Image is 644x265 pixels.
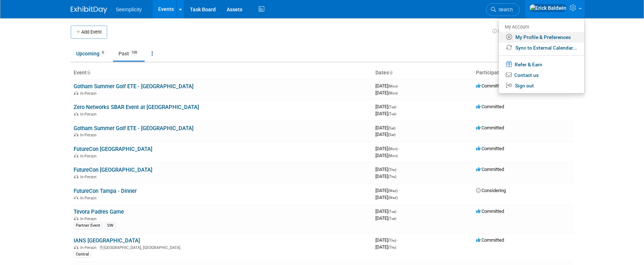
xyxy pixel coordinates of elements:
[87,70,90,75] a: Sort by Event Name
[375,153,398,158] span: [DATE]
[505,22,577,31] div: My Account
[388,84,398,88] span: (Mon)
[476,146,504,151] span: Committed
[105,222,116,229] div: SW
[388,217,396,221] span: (Tue)
[80,112,99,117] span: In-Person
[388,210,396,214] span: (Tue)
[388,133,395,137] span: (Sat)
[74,244,370,250] div: [GEOGRAPHIC_DATA], [GEOGRAPHIC_DATA]
[74,146,152,152] a: FutureCon [GEOGRAPHIC_DATA]
[375,90,398,96] span: [DATE]
[74,167,152,173] a: FutureCon [GEOGRAPHIC_DATA]
[74,217,78,220] img: In-Person Event
[375,146,400,151] span: [DATE]
[397,209,398,214] span: -
[388,147,398,151] span: (Mon)
[116,7,142,12] span: Seemplicity
[388,238,396,242] span: (Thu)
[496,7,513,12] span: Search
[71,26,107,39] button: Add Event
[71,67,372,79] th: Event
[375,83,400,89] span: [DATE]
[375,104,398,109] span: [DATE]
[74,251,91,258] div: Central
[499,32,584,43] a: My Profile & Preferences
[80,245,99,250] span: In-Person
[129,50,139,55] span: 109
[375,209,398,214] span: [DATE]
[476,125,504,130] span: Committed
[399,146,400,151] span: -
[399,83,400,89] span: -
[80,217,99,221] span: In-Person
[388,168,396,172] span: (Thu)
[74,245,78,249] img: In-Person Event
[388,154,398,158] span: (Mon)
[388,245,396,249] span: (Thu)
[74,154,78,157] img: In-Person Event
[74,133,78,136] img: In-Person Event
[74,83,194,90] a: Gotham Summer Golf ETE - [GEOGRAPHIC_DATA]
[473,67,574,79] th: Participation
[71,47,112,61] a: Upcoming6
[388,91,398,95] span: (Mon)
[476,188,506,193] span: Considering
[397,104,398,109] span: -
[486,3,520,16] a: Search
[74,104,199,110] a: Zero Networks SBAR Event at [GEOGRAPHIC_DATA]
[74,222,102,229] div: Partner Event
[397,125,398,130] span: -
[375,174,396,179] span: [DATE]
[80,154,99,159] span: In-Person
[499,59,584,70] a: Refer & Earn
[476,167,504,172] span: Committed
[388,175,396,179] span: (Thu)
[476,209,504,214] span: Committed
[375,195,398,200] span: [DATE]
[80,196,99,200] span: In-Person
[492,28,574,34] a: How to sync to an external calendar...
[372,67,473,79] th: Dates
[388,105,396,109] span: (Tue)
[388,196,398,200] span: (Wed)
[499,43,584,53] a: Sync to External Calendar...
[80,175,99,179] span: In-Person
[388,189,398,193] span: (Wed)
[74,196,78,199] img: In-Person Event
[100,50,106,55] span: 6
[71,6,107,13] img: ExhibitDay
[476,83,504,89] span: Committed
[375,244,396,250] span: [DATE]
[388,126,395,130] span: (Sat)
[499,81,584,91] a: Sign out
[375,125,398,130] span: [DATE]
[499,70,584,81] a: Contact us
[375,111,396,116] span: [DATE]
[80,91,99,96] span: In-Person
[74,112,78,116] img: In-Person Event
[388,112,396,116] span: (Tue)
[375,167,398,172] span: [DATE]
[476,104,504,109] span: Committed
[529,4,567,12] img: Erick Baldwin
[375,132,395,137] span: [DATE]
[375,215,396,221] span: [DATE]
[74,188,137,194] a: FutureCon Tampa - Dinner
[476,237,504,243] span: Committed
[74,91,78,95] img: In-Person Event
[80,133,99,137] span: In-Person
[375,237,398,243] span: [DATE]
[375,188,400,193] span: [DATE]
[74,125,194,132] a: Gotham Summer Golf ETE - [GEOGRAPHIC_DATA]
[74,175,78,178] img: In-Person Event
[397,167,398,172] span: -
[113,47,145,61] a: Past109
[397,237,398,243] span: -
[74,209,124,215] a: Tevora Padres Game
[389,70,393,75] a: Sort by Start Date
[74,237,140,244] a: IANS [GEOGRAPHIC_DATA]
[399,188,400,193] span: -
